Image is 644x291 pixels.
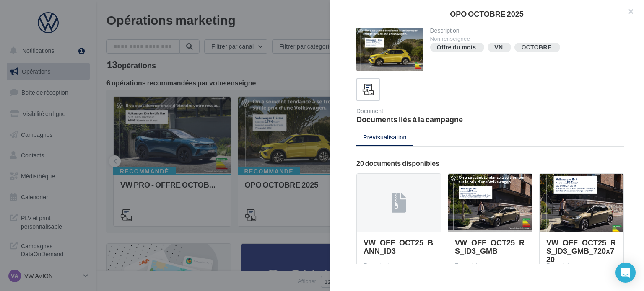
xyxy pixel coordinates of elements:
[437,44,476,51] div: Offre du mois
[546,262,617,269] div: Format: jpg
[364,262,434,269] div: Format: zip
[364,238,433,255] span: VW_OFF_OCT25_BANN_ID3
[455,262,525,269] div: Format: jpg
[356,116,487,123] div: Documents liés à la campagne
[615,263,636,283] div: Open Intercom Messenger
[343,10,631,18] div: OPO OCTOBRE 2025
[455,238,525,255] span: VW_OFF_OCT25_RS_ID3_GMB
[356,160,624,167] div: 20 documents disponibles
[430,28,618,33] div: Description
[494,44,503,51] div: VN
[546,238,616,264] span: VW_OFF_OCT25_RS_ID3_GMB_720x720
[521,44,551,51] div: OCTOBRE
[430,35,618,43] div: Non renseignée
[356,108,487,114] div: Document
